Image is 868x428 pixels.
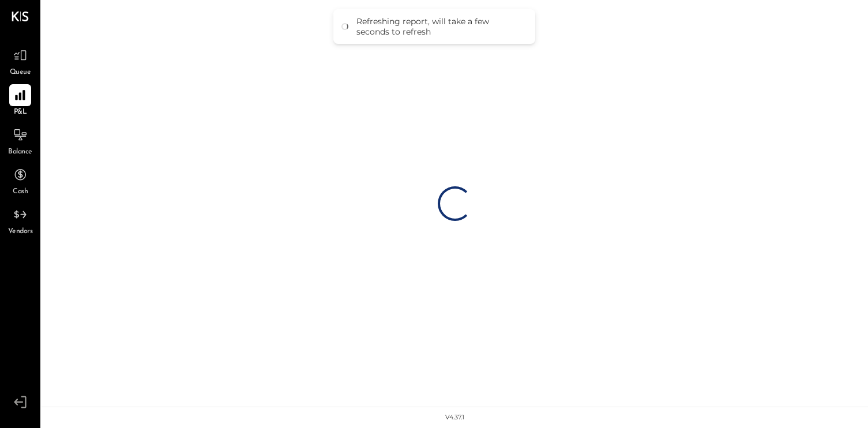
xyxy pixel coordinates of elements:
a: Cash [1,164,40,197]
div: Refreshing report, will take a few seconds to refresh [356,16,524,37]
span: Queue [10,67,31,78]
a: Queue [1,44,40,78]
a: P&L [1,84,40,118]
a: Balance [1,124,40,157]
span: Cash [13,187,28,197]
a: Vendors [1,204,40,237]
span: Vendors [8,227,33,237]
div: v 4.37.1 [445,413,464,422]
span: Balance [8,147,32,157]
span: P&L [14,107,27,118]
